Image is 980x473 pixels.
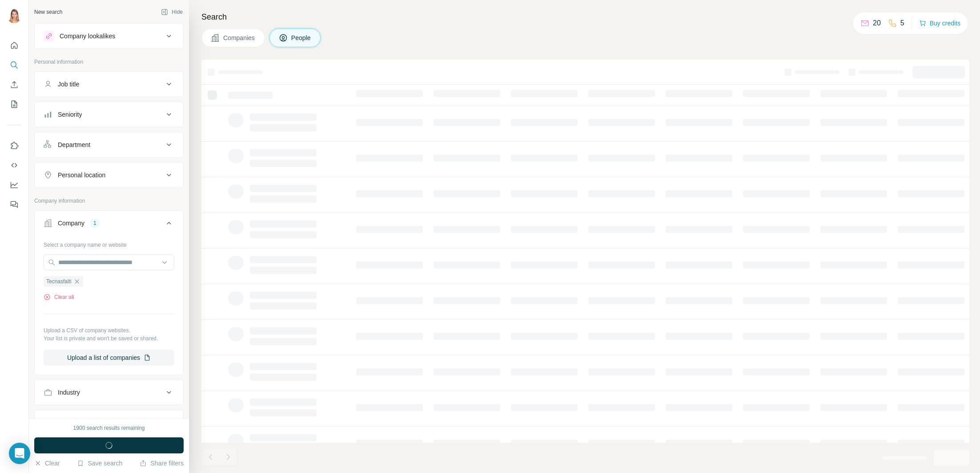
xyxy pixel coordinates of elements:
[90,219,100,227] div: 1
[900,18,904,29] p: 5
[58,171,105,179] div: Personal location
[46,277,72,285] span: Tecnasfalti
[35,412,183,433] button: HQ location
[35,164,183,186] button: Personal location
[35,25,183,47] button: Company lookalikes
[44,237,174,249] div: Select a company name or website
[201,11,969,23] h4: Search
[34,459,60,468] button: Clear
[60,32,115,41] div: Company lookalikes
[155,5,189,19] button: Hide
[73,424,145,432] div: 1900 search results remaining
[58,219,84,228] div: Company
[291,33,312,42] span: People
[7,157,21,173] button: Use Surfe API
[35,382,183,403] button: Industry
[77,459,122,468] button: Save search
[7,77,21,93] button: Enrich CSV
[44,334,174,343] p: Your list is private and won't be saved or shared.
[44,326,174,334] p: Upload a CSV of company websites.
[35,104,183,125] button: Seniority
[44,350,174,366] button: Upload a list of companies
[34,197,184,205] p: Company information
[7,37,21,53] button: Quick start
[873,18,881,29] p: 20
[919,17,960,29] button: Buy credits
[44,293,74,301] button: Clear all
[35,73,183,95] button: Job title
[7,177,21,193] button: Dashboard
[7,196,21,212] button: Feedback
[35,212,183,237] button: Company1
[7,96,21,112] button: My lists
[34,58,184,66] p: Personal information
[7,9,21,23] img: Avatar
[58,110,82,119] div: Seniority
[223,33,256,42] span: Companies
[58,80,79,89] div: Job title
[58,388,80,397] div: Industry
[140,459,184,468] button: Share filters
[35,134,183,155] button: Department
[7,57,21,73] button: Search
[34,8,62,16] div: New search
[7,138,21,154] button: Use Surfe on LinkedIn
[58,140,90,149] div: Department
[9,443,30,464] div: Open Intercom Messenger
